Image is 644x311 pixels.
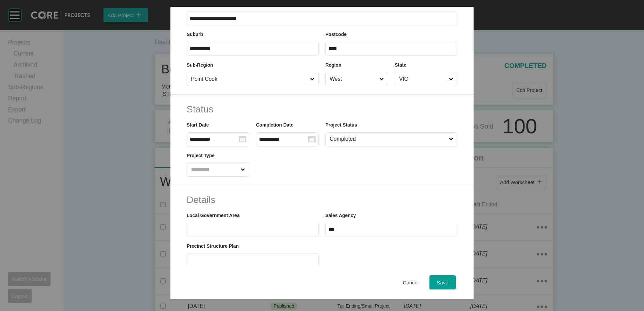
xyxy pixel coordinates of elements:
[187,32,203,37] label: Suburb
[309,72,316,86] span: Close menu...
[429,275,456,289] button: Save
[398,72,448,86] input: VIC
[325,62,341,68] label: Region
[187,153,215,158] label: Project Type
[437,279,448,285] span: Save
[328,72,378,86] input: West
[187,62,213,68] label: Sub-Region
[187,122,209,128] label: Start Date
[239,163,247,176] span: Close menu...
[448,133,455,146] span: Close menu...
[256,122,293,128] label: Completion Date
[403,279,419,285] span: Cancel
[378,72,385,86] span: Close menu...
[395,275,426,289] button: Cancel
[187,1,251,7] label: Project Sales Office Address
[325,213,356,218] label: Sales Agency
[187,213,239,218] label: Local Government Area
[395,62,406,68] label: State
[187,193,457,206] h2: Details
[190,72,309,86] input: Point Cook
[187,243,239,249] label: Precinct Structure Plan
[328,133,448,146] input: Completed
[187,103,457,116] h2: Status
[325,32,347,37] label: Postcode
[325,122,357,128] label: Project Status
[448,72,455,86] span: Close menu...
